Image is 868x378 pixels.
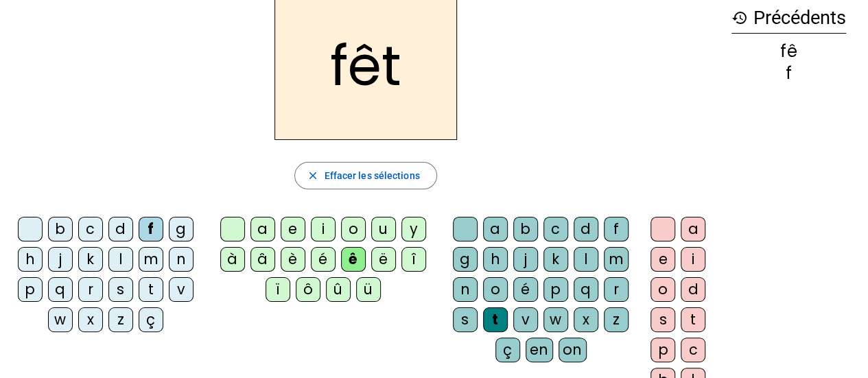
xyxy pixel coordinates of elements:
div: f [139,217,163,241]
button: Effacer les sélections [294,162,436,189]
div: k [543,247,568,272]
div: n [453,277,478,302]
div: f [731,65,846,82]
div: r [78,277,103,302]
div: z [604,307,629,332]
div: q [48,277,73,302]
div: p [543,277,568,302]
div: h [18,247,43,272]
div: n [169,247,193,272]
div: â [250,247,275,272]
div: y [401,217,426,241]
div: p [18,277,43,302]
div: t [483,307,508,332]
div: ç [495,338,520,362]
div: p [650,338,675,362]
div: on [559,338,587,362]
div: f [604,217,629,241]
div: û [326,277,351,302]
div: t [681,307,705,332]
div: l [108,247,133,272]
div: o [341,217,366,241]
div: w [543,307,568,332]
div: m [604,247,629,272]
div: ç [139,307,163,332]
div: v [169,277,193,302]
div: ô [296,277,320,302]
div: ë [371,247,396,272]
div: é [311,247,336,272]
div: w [48,307,73,332]
div: m [139,247,163,272]
div: q [574,277,598,302]
div: en [526,338,553,362]
div: d [108,217,133,241]
div: o [483,277,508,302]
div: j [513,247,538,272]
div: s [650,307,675,332]
div: é [513,277,538,302]
span: Effacer les sélections [324,167,419,184]
div: a [483,217,508,241]
div: z [108,307,133,332]
div: l [574,247,598,272]
div: g [169,217,193,241]
div: x [574,307,598,332]
div: s [453,307,478,332]
div: r [604,277,629,302]
div: d [574,217,598,241]
div: a [250,217,275,241]
div: c [78,217,103,241]
div: fê [731,43,846,60]
div: x [78,307,103,332]
div: a [681,217,705,241]
div: o [650,277,675,302]
div: g [453,247,478,272]
div: s [108,277,133,302]
div: î [401,247,426,272]
div: i [311,217,336,241]
mat-icon: history [731,10,748,26]
h3: Précédents [731,3,846,34]
div: k [78,247,103,272]
div: c [543,217,568,241]
div: è [281,247,305,272]
div: ê [341,247,366,272]
div: b [513,217,538,241]
div: ï [266,277,290,302]
div: à [220,247,245,272]
div: i [681,247,705,272]
div: ü [356,277,381,302]
div: v [513,307,538,332]
div: e [650,247,675,272]
div: h [483,247,508,272]
div: c [681,338,705,362]
div: u [371,217,396,241]
mat-icon: close [306,169,318,182]
div: e [281,217,305,241]
div: t [139,277,163,302]
div: d [681,277,705,302]
div: j [48,247,73,272]
div: b [48,217,73,241]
